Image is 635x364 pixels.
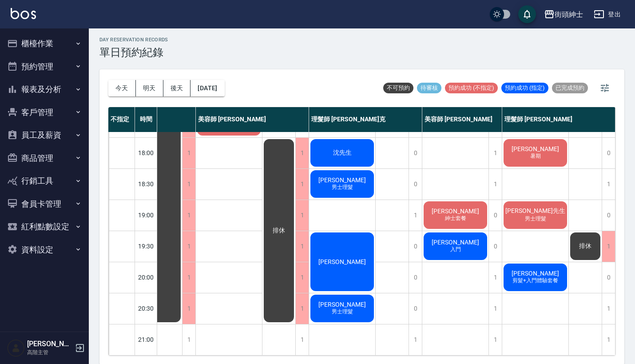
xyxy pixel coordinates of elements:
[445,84,498,92] span: 預約成功 (不指定)
[523,215,548,223] span: 男士理髮
[430,208,481,215] span: [PERSON_NAME]
[488,169,502,200] div: 1
[182,231,195,262] div: 1
[488,200,502,231] div: 0
[330,308,355,316] span: 男士理髮
[295,231,309,262] div: 1
[422,107,502,132] div: 美容師 [PERSON_NAME]
[295,200,309,231] div: 1
[409,293,422,324] div: 0
[602,169,615,200] div: 1
[135,231,157,262] div: 19:30
[502,107,615,132] div: 理髮師 [PERSON_NAME]
[409,231,422,262] div: 0
[182,324,195,355] div: 1
[295,324,309,355] div: 1
[182,169,195,200] div: 1
[108,80,136,96] button: 今天
[4,78,85,101] button: 報表及分析
[4,55,85,78] button: 預約管理
[409,200,422,231] div: 1
[309,107,422,132] div: 理髮師 [PERSON_NAME]克
[488,293,502,324] div: 1
[383,84,413,92] span: 不可預約
[135,168,157,200] div: 18:30
[317,301,368,308] span: [PERSON_NAME]
[417,84,441,92] span: 待審核
[602,293,615,324] div: 1
[135,137,157,168] div: 18:00
[4,32,85,55] button: 櫃檯作業
[317,176,368,184] span: [PERSON_NAME]
[577,242,593,250] span: 排休
[295,169,309,200] div: 1
[196,107,309,132] div: 美容師 [PERSON_NAME]
[317,258,368,265] span: [PERSON_NAME]
[4,101,85,124] button: 客戶管理
[4,238,85,261] button: 資料設定
[409,169,422,200] div: 0
[488,262,502,293] div: 1
[135,200,157,231] div: 19:00
[409,262,422,293] div: 0
[504,207,567,215] span: [PERSON_NAME]先生
[602,138,615,168] div: 0
[135,324,157,355] div: 21:00
[602,324,615,355] div: 1
[555,9,583,20] div: 街頭紳士
[488,324,502,355] div: 1
[602,231,615,262] div: 1
[182,293,195,324] div: 1
[4,169,85,192] button: 行銷工具
[182,200,195,231] div: 1
[4,124,85,147] button: 員工及薪資
[510,270,561,277] span: [PERSON_NAME]
[136,80,163,96] button: 明天
[4,192,85,216] button: 會員卡管理
[330,184,355,191] span: 男士理髮
[190,80,224,96] button: [DATE]
[108,107,135,132] div: 不指定
[409,138,422,168] div: 0
[510,145,561,152] span: [PERSON_NAME]
[27,340,72,348] h5: [PERSON_NAME]
[11,8,36,19] img: Logo
[511,277,560,284] span: 剪髮+入門體驗套餐
[135,107,157,132] div: 時間
[409,324,422,355] div: 1
[590,6,624,23] button: 登出
[488,138,502,168] div: 1
[448,246,463,253] span: 入門
[528,152,543,160] span: 暑期
[27,348,72,356] p: 高階主管
[552,84,588,92] span: 已完成預約
[443,215,468,222] span: 紳士套餐
[430,239,481,246] span: [PERSON_NAME]
[182,262,195,293] div: 1
[163,80,191,96] button: 後天
[99,37,168,43] h2: day Reservation records
[501,84,548,92] span: 預約成功 (指定)
[295,293,309,324] div: 1
[295,262,309,293] div: 1
[4,215,85,238] button: 紅利點數設定
[99,46,168,59] h3: 單日預約紀錄
[488,231,502,262] div: 0
[4,147,85,170] button: 商品管理
[540,5,587,24] button: 街頭紳士
[602,262,615,293] div: 0
[602,200,615,231] div: 0
[135,293,157,324] div: 20:30
[7,339,25,357] img: Person
[271,227,287,235] span: 排休
[331,149,353,157] span: 沈先生
[182,138,195,168] div: 1
[135,262,157,293] div: 20:00
[518,5,536,23] button: save
[295,138,309,168] div: 1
